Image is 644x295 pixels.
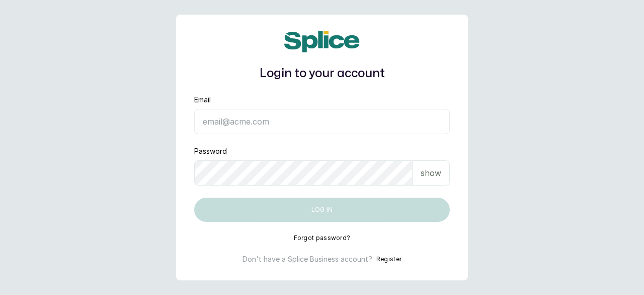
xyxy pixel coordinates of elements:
button: Register [376,254,401,264]
label: Password [194,146,227,156]
button: Log in [194,198,450,222]
input: email@acme.com [194,109,450,134]
p: show [421,167,441,179]
label: Email [194,95,211,105]
h1: Login to your account [194,65,450,83]
button: Forgot password? [294,234,351,242]
p: Don't have a Splice Business account? [243,254,372,264]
